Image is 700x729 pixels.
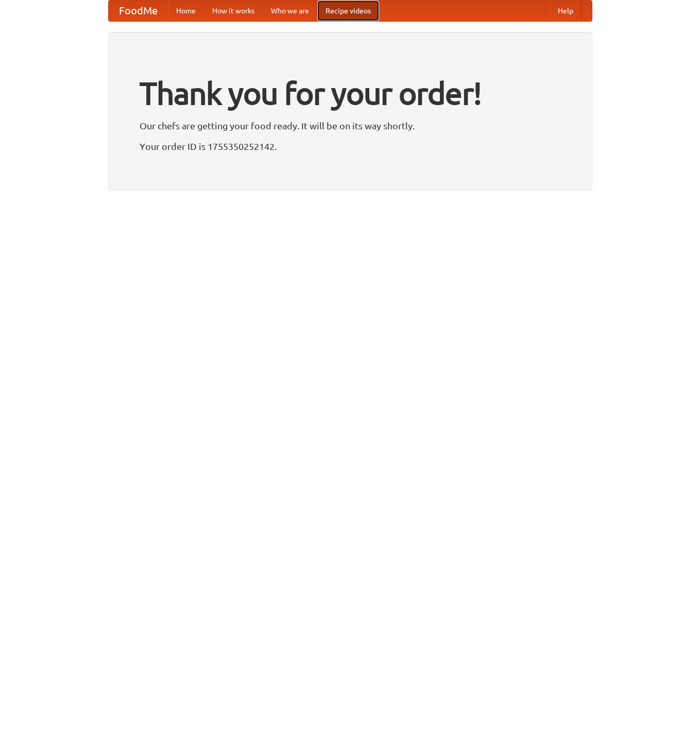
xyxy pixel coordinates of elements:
[140,69,561,118] h1: Thank you for your order!
[263,1,317,21] a: Who we are
[109,1,168,21] a: FoodMe
[140,118,561,133] p: Our chefs are getting your food ready. It will be on its way shortly.
[168,1,204,21] a: Home
[204,1,263,21] a: How it works
[550,1,582,21] a: Help
[317,1,379,21] a: Recipe videos
[140,139,561,154] p: Your order ID is 1755350252142.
